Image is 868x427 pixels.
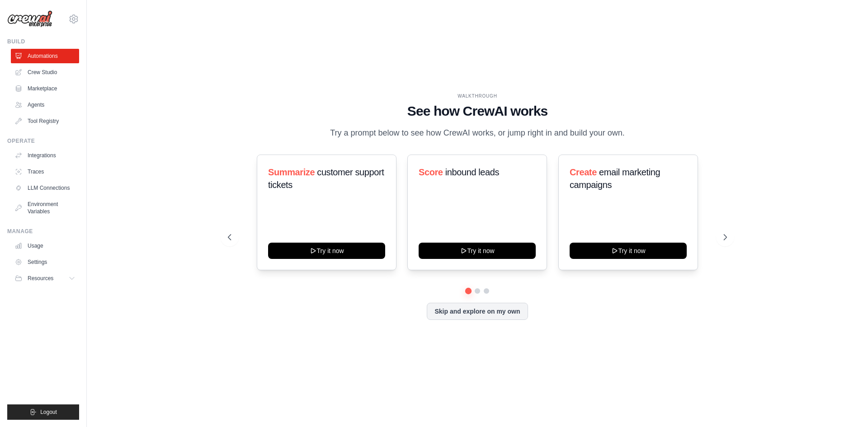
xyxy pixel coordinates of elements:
[325,127,629,140] p: Try a prompt below to see how CrewAI works, or jump right in and build your own.
[11,239,79,253] a: Usage
[419,167,443,177] span: Score
[570,167,660,190] span: email marketing campaigns
[7,38,79,45] div: Build
[11,98,79,112] a: Agents
[570,243,687,259] button: Try it now
[570,167,597,177] span: Create
[268,167,315,177] span: Summarize
[11,271,79,286] button: Resources
[11,49,79,63] a: Automations
[7,137,79,145] div: Operate
[11,181,79,195] a: LLM Connections
[268,167,384,190] span: customer support tickets
[419,243,536,259] button: Try it now
[11,255,79,269] a: Settings
[11,197,79,219] a: Environment Variables
[40,408,57,416] span: Logout
[228,93,727,99] div: WALKTHROUGH
[228,103,727,119] h1: See how CrewAI works
[427,303,528,320] button: Skip and explore on my own
[7,404,79,420] button: Logout
[11,114,79,128] a: Tool Registry
[7,10,52,28] img: Logo
[7,228,79,235] div: Manage
[28,275,53,282] span: Resources
[11,81,79,96] a: Marketplace
[11,164,79,179] a: Traces
[268,243,385,259] button: Try it now
[445,167,499,177] span: inbound leads
[11,148,79,163] a: Integrations
[11,65,79,80] a: Crew Studio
